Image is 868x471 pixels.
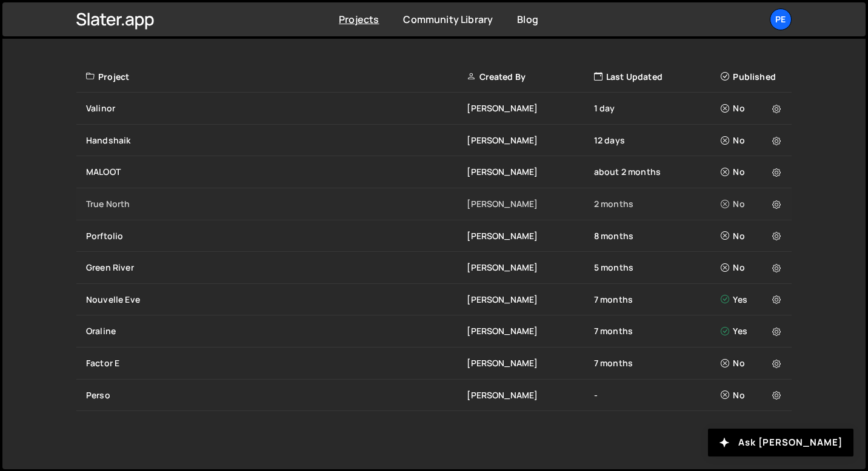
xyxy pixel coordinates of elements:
a: Community Library [403,13,493,26]
div: [PERSON_NAME] [467,325,593,337]
div: No [721,357,784,369]
div: Published [721,71,784,83]
div: No [721,389,784,401]
a: Valinor [PERSON_NAME] 1 day No [76,93,792,125]
div: 7 months [594,357,721,369]
a: Porftolio [PERSON_NAME] 8 months No [76,220,792,252]
a: Blog [517,13,538,26]
a: Factor E [PERSON_NAME] 7 months No [76,347,792,380]
div: No [721,262,784,274]
div: MALOOT [86,166,467,178]
div: Nouvelle Eve [86,294,467,306]
div: [PERSON_NAME] [467,389,593,401]
div: Porftolio [86,230,467,242]
div: Perso [86,389,467,401]
div: - [594,389,721,401]
div: 5 months [594,262,721,274]
a: Projects [339,13,379,26]
a: Pe [770,8,792,30]
div: No [721,134,784,147]
button: Ask [PERSON_NAME] [708,429,853,456]
div: Created By [467,71,593,83]
a: Oraline [PERSON_NAME] 7 months Yes [76,315,792,347]
div: [PERSON_NAME] [467,262,593,274]
div: Last Updated [594,71,721,83]
div: 1 day [594,102,721,114]
div: [PERSON_NAME] [467,134,593,147]
div: No [721,198,784,210]
div: No [721,230,784,242]
a: Handshaik [PERSON_NAME] 12 days No [76,125,792,157]
div: 7 months [594,325,721,337]
a: Green River [PERSON_NAME] 5 months No [76,252,792,284]
div: [PERSON_NAME] [467,357,593,369]
div: about 2 months [594,166,721,178]
div: 7 months [594,294,721,306]
div: 12 days [594,134,721,147]
a: MALOOT [PERSON_NAME] about 2 months No [76,156,792,188]
div: Factor E [86,357,467,369]
div: True North [86,198,467,210]
div: 2 months [594,198,721,210]
div: [PERSON_NAME] [467,294,593,306]
div: Oraline [86,325,467,337]
div: No [721,166,784,178]
div: No [721,102,784,114]
div: Yes [721,325,784,337]
div: [PERSON_NAME] [467,230,593,242]
div: 8 months [594,230,721,242]
div: Valinor [86,102,467,114]
div: Project [86,71,467,83]
div: [PERSON_NAME] [467,198,593,210]
div: [PERSON_NAME] [467,102,593,114]
a: Nouvelle Eve [PERSON_NAME] 7 months Yes [76,284,792,316]
div: Handshaik [86,134,467,147]
div: [PERSON_NAME] [467,166,593,178]
a: Perso [PERSON_NAME] - No [76,380,792,412]
div: Yes [721,294,784,306]
a: True North [PERSON_NAME] 2 months No [76,188,792,220]
div: Green River [86,262,467,274]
